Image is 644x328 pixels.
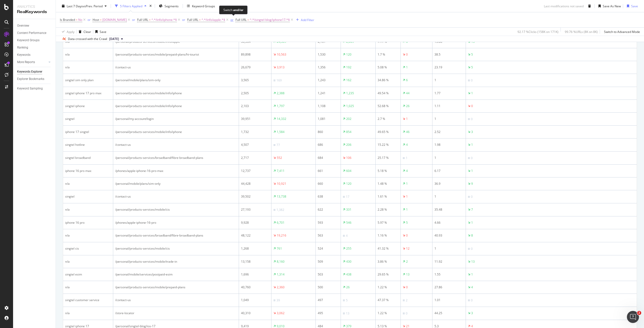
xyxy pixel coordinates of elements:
[182,18,185,22] div: or
[115,311,237,315] div: /store-locator
[378,194,398,199] div: 1.61 %
[318,194,339,199] div: 638
[301,18,314,22] div: Add Filter
[378,298,398,302] div: 47.37 %
[318,207,339,212] div: 622
[277,91,285,96] div: 2,388
[406,259,408,264] div: 2
[17,4,52,9] div: Analytics
[403,313,405,314] img: Equal
[471,233,473,238] div: 8
[233,8,243,12] div: and/or
[65,169,111,173] div: iphone 16 pro max
[17,30,52,36] a: Content Performance
[346,259,351,264] div: 430
[235,18,247,22] span: Full URL
[115,130,237,134] div: /personal/products-services/mobile/info/iphone
[434,233,464,238] div: 40.93
[434,156,464,160] div: 1
[88,18,91,22] div: or
[93,18,99,22] span: Host
[65,104,111,108] div: singtel iphone
[65,233,111,238] div: n/a
[346,65,351,70] div: 192
[17,23,29,28] div: Overview
[318,246,339,251] div: 524
[346,117,351,121] div: 202
[115,91,237,96] div: /personal/products-services/mobile/info/iphone
[241,233,269,238] div: 48,122
[434,104,464,108] div: 1.11
[199,18,201,22] span: =
[471,259,475,264] div: 13
[346,220,351,225] div: 546
[318,272,339,277] div: 503
[65,311,111,315] div: n/a
[406,91,410,96] div: 44
[434,285,464,290] div: 27.86
[115,156,237,160] div: /personal/products-services/broadband/fibre-broadband-plans
[434,181,464,186] div: 36.9
[343,235,345,237] img: Equal
[65,194,111,199] div: singtel
[318,169,339,173] div: 661
[132,17,135,22] button: or
[468,157,470,159] img: Equal
[132,18,135,22] div: or
[378,65,398,70] div: 5.08 %
[468,80,470,81] img: Equal
[17,69,52,74] a: Keywords Explorer
[604,29,640,34] div: Switch to Advanced Mode
[471,143,473,147] div: 1
[115,272,237,277] div: /personal/mobile/services/postpaid-esim
[434,143,464,147] div: 1.98
[378,272,398,277] div: 29.65 %
[318,143,339,147] div: 686
[250,16,290,23] span: ^.*/singtel-blog/iphone17.*$
[78,16,82,23] span: No
[277,194,286,199] div: 13,738
[276,208,284,212] div: 1,382
[318,233,339,238] div: 563
[346,169,351,173] div: 604
[277,156,282,160] div: 552
[17,60,47,65] a: More Reports
[17,9,52,15] div: RealKeywords
[406,194,408,199] div: 1
[17,86,43,91] div: Keyword Sampling
[346,181,351,186] div: 120
[273,300,275,301] img: Equal
[406,220,408,225] div: 5
[17,60,35,65] div: More Reports
[378,156,398,160] div: 25.17 %
[346,78,351,82] div: 162
[434,65,464,70] div: 23.19
[378,285,398,290] div: 1.22 %
[378,246,398,251] div: 41.32 %
[471,156,473,160] div: 0
[241,65,269,70] div: 26,679
[602,28,640,36] button: Switch to Advanced Mode
[273,209,275,211] img: Equal
[241,143,269,147] div: 4,507
[182,17,185,22] button: or
[88,17,91,22] button: or
[17,45,28,50] div: Ranking
[65,143,111,147] div: singtel hotline
[60,2,109,10] button: Last 7 DaysvsPrev. Period
[468,248,470,250] img: Equal
[378,104,398,108] div: 52.68 %
[434,52,464,57] div: 38.5
[346,104,354,108] div: 1,025
[60,18,75,22] span: Is Branded
[276,78,282,83] div: 169
[471,91,473,96] div: 1
[277,104,285,108] div: 1,797
[241,156,269,160] div: 2,717
[277,117,286,121] div: 14,332
[471,220,473,225] div: 1
[65,117,111,121] div: singtel
[318,52,339,57] div: 1,530
[241,207,269,212] div: 27,193
[406,181,408,186] div: 1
